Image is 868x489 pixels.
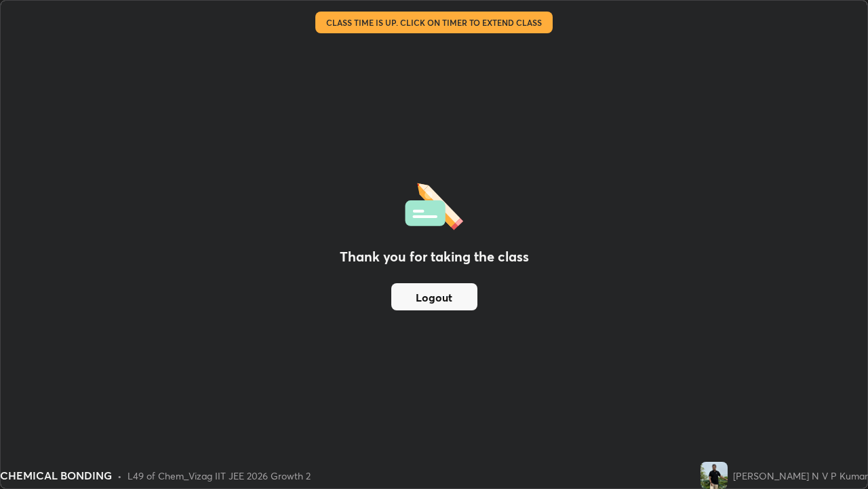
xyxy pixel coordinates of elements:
[340,247,529,267] h2: Thank you for taking the class
[733,469,868,483] div: [PERSON_NAME] N V P Kumar
[117,469,122,483] div: •
[701,462,728,489] img: 7f7378863a514fab9cbf00fe159637ce.jpg
[391,283,477,310] button: Logout
[127,469,311,483] div: L49 of Chem_Vizag IIT JEE 2026 Growth 2
[405,179,463,230] img: offlineFeedback.1438e8b3.svg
